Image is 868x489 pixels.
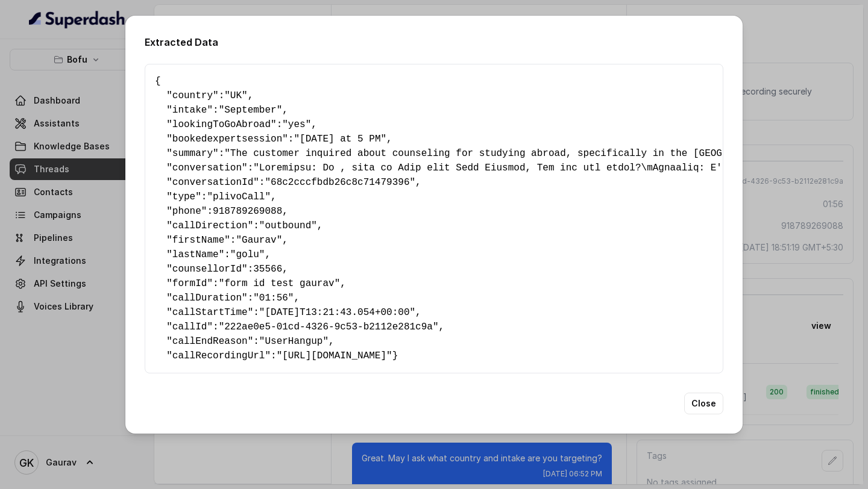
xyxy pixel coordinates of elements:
[172,206,201,217] span: phone
[219,322,439,332] span: "222ae0e5-01cd-4326-9c53-b2112e281c9a"
[172,322,207,332] span: callId
[224,90,247,101] span: "UK"
[145,35,723,49] h2: Extracted Data
[294,134,386,145] span: "[DATE] at 5 PM"
[172,177,253,188] span: conversationId
[213,206,282,217] span: 918789269088
[282,119,311,130] span: "yes"
[172,220,248,231] span: callDirection
[172,134,282,145] span: bookedexpertsession
[253,293,294,304] span: "01:56"
[253,264,282,275] span: 35566
[265,177,415,188] span: "68c2cccfbdb26c8c71479396"
[219,278,341,289] span: "form id test gaurav"
[236,235,282,246] span: "Gaurav"
[172,249,219,260] span: lastName
[259,220,317,231] span: "outbound"
[207,192,271,202] span: "plivoCall"
[172,264,242,275] span: counsellorId
[230,249,265,260] span: "golu"
[172,278,207,289] span: formId
[277,350,392,361] span: "[URL][DOMAIN_NAME]"
[259,307,415,318] span: "[DATE]T13:21:43.054+00:00"
[172,293,242,304] span: callDuration
[172,192,195,202] span: type
[172,90,213,101] span: country
[259,336,329,347] span: "UserHangup"
[684,393,723,414] button: Close
[172,336,248,347] span: callEndReason
[172,307,248,318] span: callStartTime
[172,163,242,173] span: conversation
[172,148,213,159] span: summary
[155,74,713,363] pre: { " ": , " ": , " ": , " ": , " ": , " ": , " ": , " ": , " ": , " ": , " ": , " ": , " ": , " ":...
[219,105,283,116] span: "September"
[172,235,224,246] span: firstName
[172,350,265,361] span: callRecordingUrl
[172,119,271,130] span: lookingToGoAbroad
[172,105,207,116] span: intake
